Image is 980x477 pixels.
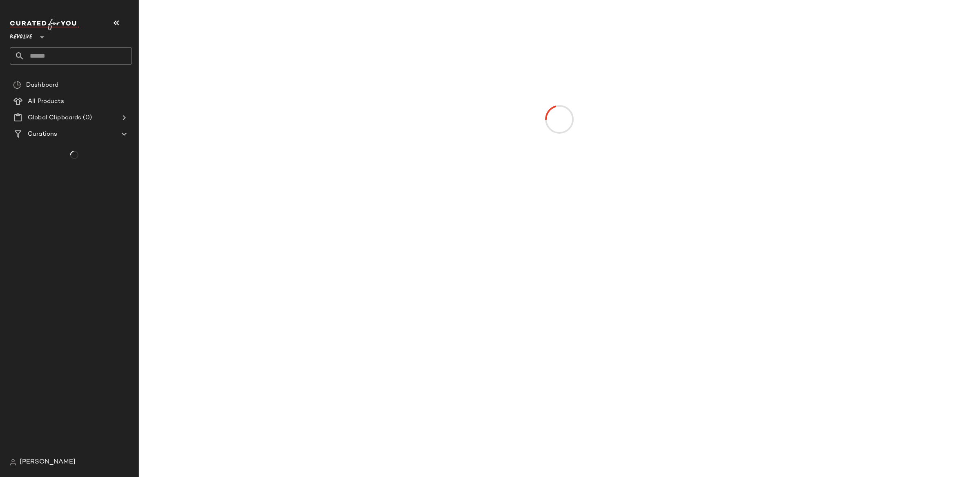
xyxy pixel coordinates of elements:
[28,97,64,106] span: All Products
[10,459,16,466] img: svg%3e
[10,19,79,30] img: cfy_white_logo.C9jOOHJF.svg
[28,130,57,139] span: Curations
[28,113,81,123] span: Global Clipboards
[20,457,76,467] span: [PERSON_NAME]
[10,28,32,43] span: Revolve
[81,113,91,123] span: (0)
[13,81,21,89] img: svg%3e
[26,81,58,90] span: Dashboard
